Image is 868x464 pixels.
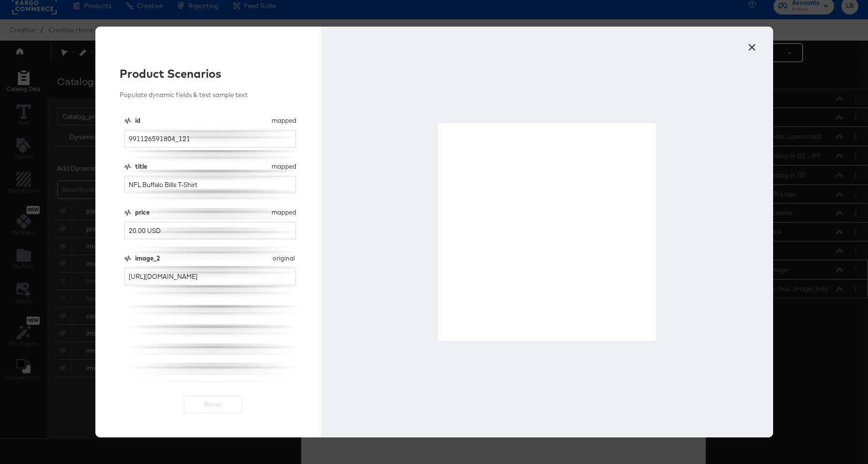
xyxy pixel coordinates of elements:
[135,208,268,217] div: price
[124,268,296,286] input: No Value
[124,130,296,148] input: No Value
[744,36,761,54] button: ×
[124,222,296,240] input: No Value
[273,254,295,263] div: original
[124,176,296,194] input: No Value
[120,90,307,100] div: Populate dynamic fields & test sample text
[120,65,307,82] div: Product Scenarios
[135,254,268,263] div: image_2
[272,208,296,217] div: mapped
[135,116,268,125] div: id
[135,162,268,171] div: title
[272,162,296,171] div: mapped
[272,116,296,125] div: mapped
